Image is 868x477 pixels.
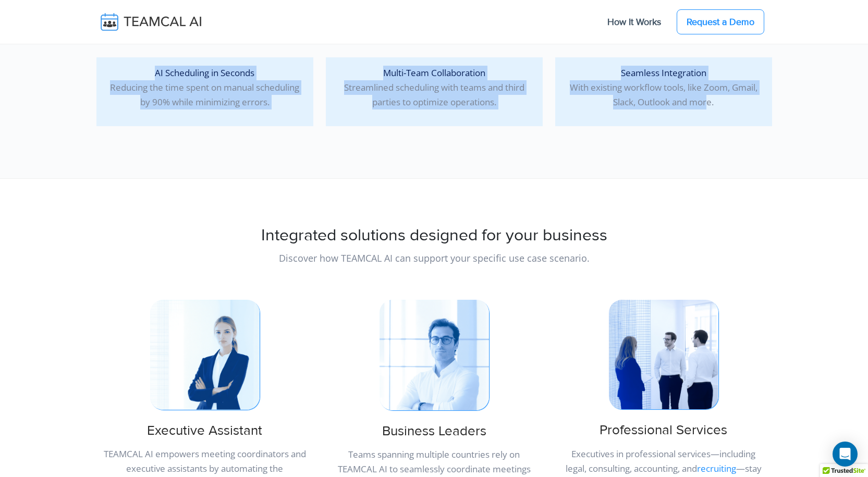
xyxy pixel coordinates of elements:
h3: Professional Services [555,422,772,438]
p: With existing workflow tools, like Zoom, Gmail, Slack, Outlook and more. [564,66,764,109]
div: Open Intercom Messenger [833,442,858,467]
span: AI Scheduling in Seconds [155,67,254,79]
a: recruiting [697,462,736,474]
span: Seamless Integration [621,67,706,79]
a: How It Works [597,11,671,33]
a: Request a Demo [677,9,764,34]
span: Multi-Team Collaboration [383,67,485,79]
p: Discover how TEAMCAL AI can support your specific use case scenario. [96,251,772,265]
h3: Executive Assistant [96,423,313,439]
img: pic [380,300,489,410]
img: pic [150,300,260,409]
h2: Integrated solutions designed for your business [96,226,772,246]
p: Reducing the time spent on manual scheduling by 90% while minimizing errors. [105,66,305,109]
img: pic [609,300,718,409]
h3: Business Leaders [326,423,543,439]
p: Streamlined scheduling with teams and third parties to optimize operations. [334,66,534,109]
